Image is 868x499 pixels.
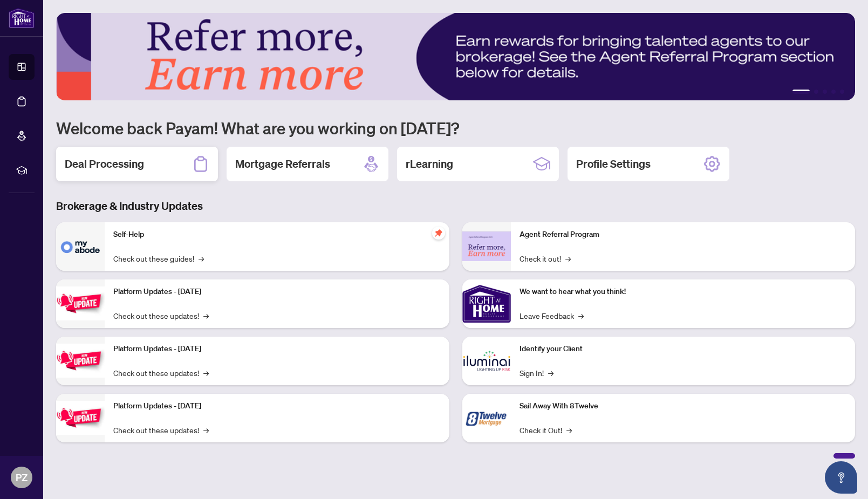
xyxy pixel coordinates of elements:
[199,252,204,264] span: →
[825,461,857,494] button: Open asap
[792,90,810,94] button: 1
[548,367,553,379] span: →
[113,310,209,322] a: Check out these updates!→
[462,337,511,385] img: Identify your Client
[113,286,441,298] p: Platform Updates - [DATE]
[56,401,105,435] img: Platform Updates - June 23, 2025
[520,310,584,322] a: Leave Feedback→
[831,90,836,94] button: 4
[462,394,511,442] img: Sail Away With 8Twelve
[56,13,855,100] img: Slide 0
[56,199,855,214] h3: Brokerage & Industry Updates
[520,252,571,264] a: Check it out!→
[520,367,553,379] a: Sign In!→
[520,286,847,298] p: We want to hear what you think!
[113,424,209,436] a: Check out these updates!→
[566,424,572,436] span: →
[814,90,818,94] button: 2
[462,231,511,261] img: Agent Referral Program
[113,229,441,241] p: Self-Help
[520,424,572,436] a: Check it Out!→
[235,156,330,172] h2: Mortgage Referrals
[56,344,105,378] img: Platform Updates - July 8, 2025
[113,343,441,355] p: Platform Updates - [DATE]
[823,90,827,94] button: 3
[840,90,844,94] button: 5
[9,8,35,28] img: logo
[56,286,105,320] img: Platform Updates - July 21, 2025
[113,400,441,412] p: Platform Updates - [DATE]
[56,222,105,271] img: Self-Help
[56,118,855,138] h1: Welcome back Payam! What are you working on [DATE]?
[462,279,511,328] img: We want to hear what you think!
[432,227,445,240] span: pushpin
[203,310,209,322] span: →
[565,252,571,264] span: →
[576,156,651,172] h2: Profile Settings
[16,470,28,485] span: PZ
[203,367,209,379] span: →
[203,424,209,436] span: →
[406,156,453,172] h2: rLearning
[65,156,144,172] h2: Deal Processing
[520,229,847,241] p: Agent Referral Program
[113,367,209,379] a: Check out these updates!→
[578,310,584,322] span: →
[520,343,847,355] p: Identify your Client
[520,400,847,412] p: Sail Away With 8Twelve
[113,252,204,264] a: Check out these guides!→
